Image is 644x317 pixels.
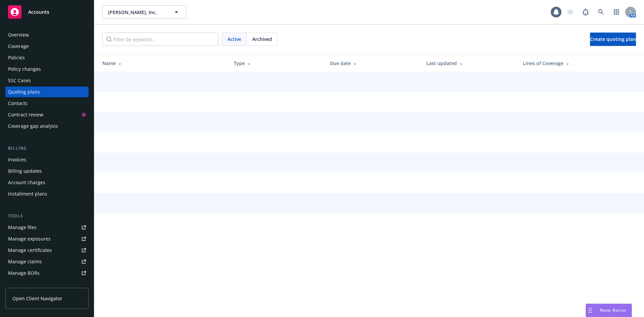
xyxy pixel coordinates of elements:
a: Contract review [5,109,89,120]
div: Drag to move [586,304,594,317]
div: Name [102,60,223,67]
button: [PERSON_NAME], Inc. [102,5,186,19]
div: Installment plans [8,189,47,199]
a: SSC Cases [5,75,89,86]
div: Policies [8,52,25,63]
span: Archived [252,36,272,43]
a: Accounts [5,3,89,21]
span: Open Client Navigator [12,295,62,302]
div: Coverage gap analysis [8,121,58,131]
div: Overview [8,30,29,40]
button: Nova Assist [586,304,632,317]
a: Search [594,5,608,19]
div: Policy changes [8,64,41,74]
a: Quoting plans [5,87,89,97]
div: SSC Cases [8,75,31,86]
input: Filter by keyword... [102,33,218,46]
a: Policy changes [5,64,89,74]
a: Manage claims [5,256,89,267]
div: Due date [330,60,416,67]
a: Overview [5,30,89,40]
a: Coverage gap analysis [5,121,89,131]
a: Manage exposures [5,233,89,244]
div: Manage exposures [8,233,51,244]
a: Account charges [5,177,89,188]
span: Nova Assist [600,307,626,313]
span: Accounts [28,9,49,15]
a: Summary of insurance [5,279,89,290]
div: Billing updates [8,166,42,176]
a: Contacts [5,98,89,109]
a: Coverage [5,41,89,52]
div: Quoting plans [8,87,40,97]
div: Manage certificates [8,245,52,256]
div: Type [234,60,319,67]
div: Coverage [8,41,29,52]
div: Tools [5,213,89,219]
div: Manage BORs [8,268,40,278]
a: Create quoting plan [590,33,636,46]
div: Manage claims [8,256,42,267]
div: Account charges [8,177,45,188]
a: Report a Bug [579,5,592,19]
a: Manage BORs [5,268,89,278]
div: Lines of Coverage [523,60,622,67]
a: Switch app [610,5,623,19]
div: Billing [5,145,89,152]
span: Active [227,36,241,43]
div: Manage files [8,222,37,233]
div: Invoices [8,154,26,165]
div: Last updated [426,60,512,67]
a: Invoices [5,154,89,165]
a: Billing updates [5,166,89,176]
span: Create quoting plan [590,36,636,42]
span: [PERSON_NAME], Inc. [108,9,166,16]
a: Manage certificates [5,245,89,256]
a: Manage files [5,222,89,233]
a: Policies [5,52,89,63]
a: Start snowing [563,5,577,19]
div: Contract review [8,109,43,120]
div: Summary of insurance [8,279,59,290]
div: Contacts [8,98,28,109]
a: Installment plans [5,189,89,199]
